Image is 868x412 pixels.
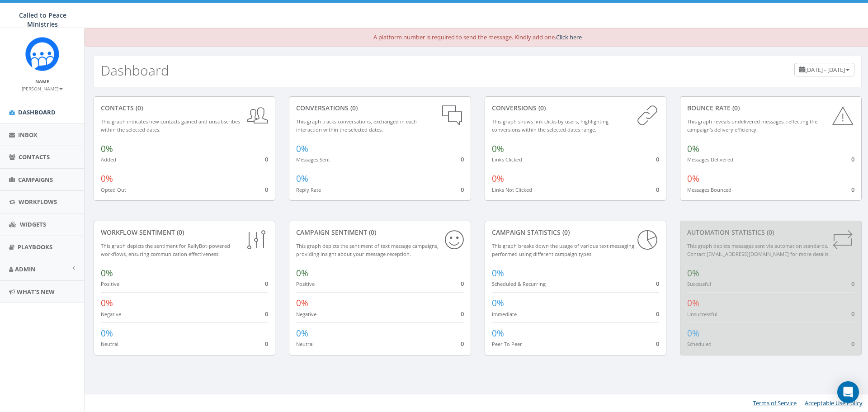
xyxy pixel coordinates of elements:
div: Workflow Sentiment [101,228,268,237]
span: 0 [461,279,464,288]
span: 0 [656,155,659,163]
small: Added [101,156,116,163]
small: Positive [296,280,315,287]
small: Unsuccessful [687,311,717,317]
div: Campaign Sentiment [296,228,463,237]
span: 0% [492,327,504,339]
span: 0% [296,267,308,279]
small: This graph depicts messages sent via automation standards. Contact [EMAIL_ADDRESS][DOMAIN_NAME] f... [687,242,830,258]
small: Scheduled & Recurring [492,280,546,287]
div: Campaign Statistics [492,228,659,237]
small: This graph depicts the sentiment of text message campaigns, providing insight about your message ... [296,242,439,258]
span: (0) [765,228,774,237]
span: 0 [656,340,659,348]
span: (0) [537,104,546,112]
small: This graph breaks down the usage of various text messaging performed using different campaign types. [492,242,634,258]
small: This graph reveals undelivered messages, reflecting the campaign's delivery efficiency. [687,118,817,133]
small: Messages Delivered [687,156,733,163]
span: Admin [15,265,36,273]
small: Name [35,78,49,85]
span: 0% [687,297,699,309]
span: 0% [687,143,699,155]
small: Peer To Peer [492,341,522,347]
span: 0 [265,155,268,163]
small: Neutral [101,341,118,347]
small: This graph shows link clicks by users, highlighting conversions within the selected dates range. [492,118,609,133]
span: 0% [296,327,308,339]
span: (0) [731,104,740,112]
small: Immediate [492,311,517,317]
span: 0 [265,340,268,348]
a: Terms of Service [753,399,797,407]
small: Reply Rate [296,186,321,193]
small: Messages Sent [296,156,330,163]
span: 0 [851,310,854,318]
span: 0% [492,297,504,309]
span: (0) [175,228,184,237]
span: 0% [296,297,308,309]
div: Bounce Rate [687,104,854,113]
span: 0 [461,310,464,318]
span: 0% [687,173,699,185]
span: 0% [687,327,699,339]
h2: Dashboard [101,63,169,78]
span: Playbooks [18,243,52,251]
small: Opted Out [101,186,126,193]
span: 0 [851,155,854,163]
span: 0% [296,173,308,185]
small: Links Clicked [492,156,522,163]
span: 0 [265,185,268,194]
span: What's New [17,288,55,296]
span: (0) [561,228,570,237]
span: 0 [461,155,464,163]
div: conversions [492,104,659,113]
span: Workflows [19,198,57,206]
span: 0 [461,340,464,348]
span: Widgets [20,220,46,228]
span: (0) [349,104,358,112]
span: 0 [656,185,659,194]
small: Messages Bounced [687,186,731,193]
span: [DATE] - [DATE] [805,66,845,74]
small: Links Not Clicked [492,186,532,193]
small: This graph depicts the sentiment for RallyBot-powered workflows, ensuring communication effective... [101,242,230,258]
span: (0) [367,228,376,237]
a: Acceptable Use Policy [805,399,863,407]
span: 0% [101,143,113,155]
small: Scheduled [687,341,712,347]
a: Click here [556,33,582,41]
small: Positive [101,280,119,287]
div: conversations [296,104,463,113]
div: contacts [101,104,268,113]
span: 0% [101,297,113,309]
span: 0% [101,327,113,339]
small: Neutral [296,341,314,347]
small: This graph indicates new contacts gained and unsubscribes within the selected dates. [101,118,240,133]
a: [PERSON_NAME] [22,84,63,92]
span: 0 [851,185,854,194]
small: [PERSON_NAME] [22,85,63,92]
span: 0% [492,173,504,185]
span: 0 [851,340,854,348]
div: Automation Statistics [687,228,854,237]
span: Contacts [19,153,50,161]
span: 0% [687,267,699,279]
span: Called to Peace Ministries [19,11,66,28]
div: Open Intercom Messenger [837,381,859,403]
span: (0) [134,104,143,112]
span: 0% [492,143,504,155]
span: Inbox [18,131,38,139]
span: 0% [101,173,113,185]
small: Successful [687,280,711,287]
span: 0% [101,267,113,279]
span: 0 [265,279,268,288]
small: Negative [296,311,316,317]
span: 0 [265,310,268,318]
small: This graph tracks conversations, exchanged in each interaction within the selected dates. [296,118,417,133]
span: 0 [656,279,659,288]
span: Campaigns [18,175,53,184]
span: 0% [492,267,504,279]
span: 0 [851,279,854,288]
small: Negative [101,311,121,317]
span: 0 [461,185,464,194]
